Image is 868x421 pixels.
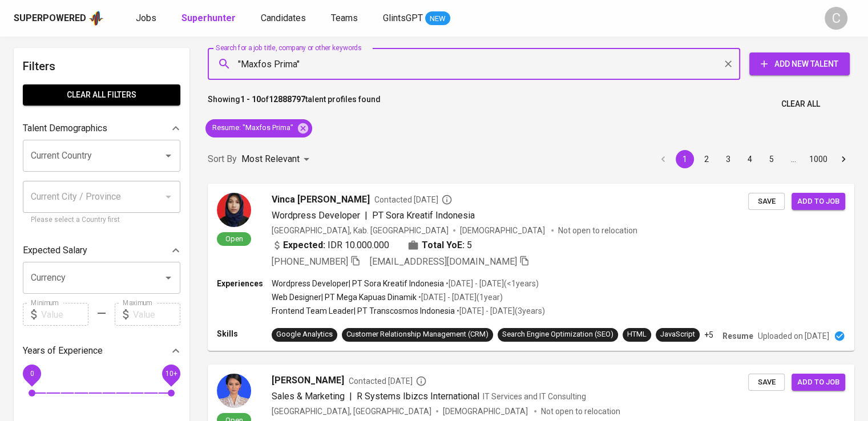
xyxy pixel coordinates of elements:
input: Value [133,303,180,326]
p: Skills [217,328,272,339]
img: 84e315d75cb90cb6068c21c63f1c8f3d.jpg [217,193,251,227]
button: Clear All [777,94,825,115]
span: Open [221,234,248,244]
div: Search Engine Optimization (SEO) [502,329,613,340]
p: Sort By [208,152,237,166]
span: Resume : "Maxfos Prima" [205,123,300,133]
input: Value [41,303,88,326]
button: Go to page 1000 [806,150,831,168]
a: Candidates [261,11,308,26]
button: Add to job [792,193,845,211]
span: Add to job [797,376,839,389]
p: Please select a Country first [31,214,172,226]
div: Most Relevant [241,149,313,170]
span: [PHONE_NUMBER] [272,256,348,267]
div: C [825,7,847,30]
button: Open [160,270,176,286]
button: Save [748,193,785,211]
span: [PERSON_NAME] [272,374,344,387]
button: Go to next page [834,150,853,168]
span: Vinca [PERSON_NAME] [272,193,370,207]
span: [DEMOGRAPHIC_DATA] [460,225,547,236]
svg: By Batam recruiter [415,375,427,387]
span: Teams [331,13,358,23]
a: OpenVinca [PERSON_NAME]Contacted [DATE]Wordpress Developer|PT Sora Kreatif Indonesia[GEOGRAPHIC_D... [208,184,854,351]
p: Most Relevant [241,152,300,166]
span: Wordpress Developer [272,210,360,221]
button: Go to page 3 [719,150,737,168]
div: Expected Salary [23,239,180,262]
p: +5 [704,329,713,341]
span: 0 [30,370,34,378]
span: Candidates [261,13,306,23]
button: Go to page 4 [741,150,759,168]
button: Add to job [792,374,845,391]
button: Save [748,374,785,391]
b: 12888797 [269,95,305,104]
a: Teams [331,11,360,26]
svg: By Batam recruiter [441,194,453,205]
p: Talent Demographics [23,122,107,135]
div: JavaScript [660,329,695,340]
span: R Systems Ibizcs International [357,391,479,402]
span: Contacted [DATE] [374,194,453,205]
p: Resume [722,330,753,342]
b: Superhunter [181,13,236,23]
span: | [365,209,368,222]
button: Open [160,148,176,164]
button: Go to page 2 [697,150,716,168]
p: Not open to relocation [558,225,637,236]
div: Superpowered [14,12,86,25]
button: page 1 [676,150,694,168]
b: Expected: [283,238,325,252]
button: Clear [720,56,736,72]
div: [GEOGRAPHIC_DATA], [GEOGRAPHIC_DATA] [272,406,431,417]
div: IDR 10.000.000 [272,238,389,252]
p: Web Designer | PT Mega Kapuas Dinamik [272,292,417,303]
div: Years of Experience [23,339,180,362]
p: Not open to relocation [541,406,620,417]
span: 10+ [165,370,177,378]
a: GlintsGPT NEW [383,11,450,26]
span: Add to job [797,195,839,208]
button: Add New Talent [749,52,850,75]
span: Clear All [781,97,820,111]
p: Wordpress Developer | PT Sora Kreatif Indonesia [272,278,444,289]
img: 94ac022bc343f35a29a7229edeb73259.jpg [217,374,251,408]
div: … [784,153,802,165]
div: Customer Relationship Management (CRM) [346,329,488,340]
span: Sales & Marketing [272,391,345,402]
span: NEW [425,13,450,25]
span: [DEMOGRAPHIC_DATA] [443,406,530,417]
span: Jobs [136,13,156,23]
div: Resume: "Maxfos Prima" [205,119,312,137]
a: Superpoweredapp logo [14,10,104,27]
nav: pagination navigation [652,150,854,168]
h6: Filters [23,57,180,75]
div: Google Analytics [276,329,333,340]
div: Talent Demographics [23,117,180,140]
span: Add New Talent [758,57,841,71]
img: app logo [88,10,104,27]
b: Total YoE: [422,238,465,252]
button: Go to page 5 [762,150,781,168]
span: IT Services and IT Consulting [483,392,586,401]
p: Expected Salary [23,244,87,257]
p: • [DATE] - [DATE] ( 3 years ) [455,305,545,317]
span: Contacted [DATE] [349,375,427,387]
p: • [DATE] - [DATE] ( 1 year ) [417,292,503,303]
span: Clear All filters [32,88,171,102]
p: Years of Experience [23,344,103,358]
p: Uploaded on [DATE] [758,330,829,342]
p: • [DATE] - [DATE] ( <1 years ) [444,278,539,289]
span: 5 [467,238,472,252]
span: [EMAIL_ADDRESS][DOMAIN_NAME] [370,256,517,267]
span: | [349,390,352,403]
a: Superhunter [181,11,238,26]
div: [GEOGRAPHIC_DATA], Kab. [GEOGRAPHIC_DATA] [272,225,449,236]
span: PT Sora Kreatif Indonesia [372,210,475,221]
a: Jobs [136,11,159,26]
b: 1 - 10 [240,95,261,104]
span: Save [754,376,779,389]
p: Showing of talent profiles found [208,94,381,115]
